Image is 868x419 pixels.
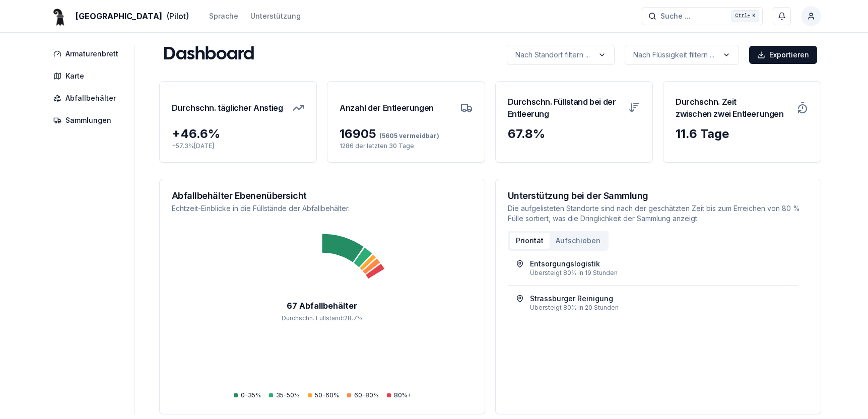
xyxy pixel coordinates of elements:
[530,304,790,312] div: Übersteigt 80% in 20 Stunden
[633,50,714,60] p: Nach Flüssigkeit filtern ...
[530,269,790,277] div: Übersteigt 80% in 19 Stunden
[172,94,283,122] h3: Durchschn. täglicher Anstieg
[172,126,305,142] div: + 46.6 %
[76,10,162,22] span: [GEOGRAPHIC_DATA]
[47,4,72,28] img: Basel Logo
[65,115,111,125] span: Sammlungen
[387,391,412,399] div: 80%+
[515,50,590,60] p: Nach Standort filtern ...
[507,45,615,65] button: label
[65,49,118,59] span: Armaturenbrett
[269,391,300,399] div: 35-50%
[47,67,128,85] a: Karte
[47,45,128,63] a: Armaturenbrett
[642,7,763,25] button: Suche ...Ctrl+K
[516,259,790,277] a: EntsorgungslogistikÜbersteigt 80% in 19 Stunden
[749,46,817,64] button: Exportieren
[510,233,550,249] button: Priorität
[625,45,739,65] button: label
[530,259,600,269] div: Entsorgungslogistik
[282,314,363,322] tspan: Durchschn. Füllstand : 28.7 %
[340,126,473,142] div: 16905
[676,94,790,122] h3: Durchschn. Zeit zwischen zwei Entleerungen
[660,11,691,21] span: Suche ...
[65,93,116,103] span: Abfallbehälter
[340,142,473,150] p: 1286 der letzten 30 Tage
[340,94,434,122] h3: Anzahl der Entleerungen
[163,45,254,65] h1: Dashboard
[347,391,379,399] div: 60-80%
[530,294,613,304] div: Strassburger Reinigung
[47,111,128,129] a: Sammlungen
[516,294,790,312] a: Strassburger ReinigungÜbersteigt 80% in 20 Stunden
[209,10,238,22] button: Sprache
[209,11,238,21] div: Sprache
[47,10,189,22] a: [GEOGRAPHIC_DATA](Pilot)
[47,89,128,107] a: Abfallbehälter
[308,391,339,399] div: 50-60%
[676,126,809,142] div: 11.6 Tage
[508,126,641,142] div: 67.8 %
[166,10,189,22] span: (Pilot)
[550,233,607,249] button: Aufschieben
[508,191,809,200] h3: Unterstützung bei der Sammlung
[65,71,84,81] span: Karte
[376,132,439,139] span: (5605 vermeidbar)
[234,391,261,399] div: 0-35%
[508,203,809,224] p: Die aufgelisteten Standorte sind nach der geschätzten Zeit bis zum Erreichen von 80 % Fülle sorti...
[250,10,301,22] a: Unterstützung
[508,94,623,122] h3: Durchschn. Füllstand bei der Entleerung
[172,191,473,200] h3: Abfallbehälter Ebenenübersicht
[172,142,305,150] p: + 57.3 % [DATE]
[172,203,473,214] p: Echtzeit-Einblicke in die Füllstände der Abfallbehälter.
[287,301,357,311] tspan: 67 Abfallbehälter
